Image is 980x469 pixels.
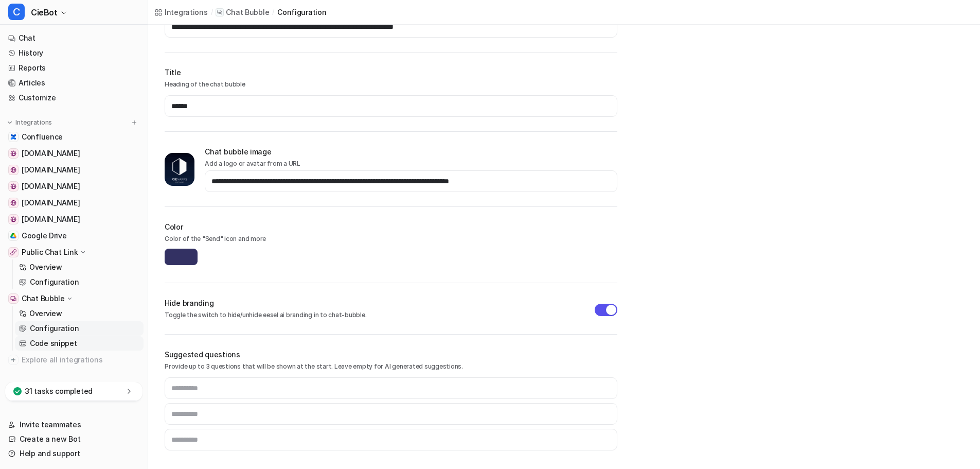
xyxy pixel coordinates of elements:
[30,277,79,287] p: Configuration
[22,352,139,368] span: Explore all integrations
[4,130,144,144] a: ConfluenceConfluence
[10,296,16,302] img: Chat Bubble
[10,216,16,222] img: software.ciemetric.com
[10,200,16,206] img: ciemetric.com
[6,119,13,126] img: expand menu
[15,306,144,321] a: Overview
[8,355,19,365] img: explore all integrations
[10,167,16,173] img: cieblink.com
[165,310,595,320] p: Toggle the switch to hide/unhide eesel ai branding in to chat-bubble.
[165,7,208,18] div: Integrations
[4,163,144,177] a: cieblink.com[DOMAIN_NAME]
[4,212,144,227] a: software.ciemetric.com[DOMAIN_NAME]
[22,132,63,142] span: Confluence
[165,67,617,78] h2: Title
[15,260,144,274] a: Overview
[4,31,144,45] a: Chat
[15,275,144,289] a: Configuration
[10,249,16,255] img: Public Chat Link
[165,80,617,89] p: Heading of the chat bubble
[216,7,269,18] a: Chat Bubble
[272,8,274,17] span: /
[165,298,595,308] h3: Hide branding
[30,338,77,349] p: Code snippet
[10,183,16,189] img: app.cieblink.com
[4,432,144,446] a: Create a new Bot
[165,349,617,360] h2: Suggested questions
[4,91,144,105] a: Customize
[22,247,78,257] p: Public Chat Link
[25,386,93,396] p: 31 tasks completed
[165,362,617,371] p: Provide up to 3 questions that will be shown at the start. Leave empty for AI generated suggestions.
[15,118,52,127] p: Integrations
[4,196,144,210] a: ciemetric.com[DOMAIN_NAME]
[22,148,80,159] span: [DOMAIN_NAME]
[4,446,144,461] a: Help and support
[22,198,80,208] span: [DOMAIN_NAME]
[31,5,58,20] span: CieBot
[15,321,144,336] a: Configuration
[22,231,67,241] span: Google Drive
[165,153,194,186] img: chat
[22,165,80,175] span: [DOMAIN_NAME]
[29,262,62,272] p: Overview
[205,159,617,168] p: Add a logo or avatar from a URL
[4,418,144,432] a: Invite teammates
[22,293,65,304] p: Chat Bubble
[10,134,16,140] img: Confluence
[4,353,144,367] a: Explore all integrations
[29,308,62,319] p: Overview
[4,76,144,90] a: Articles
[10,150,16,157] img: cienapps.com
[4,61,144,75] a: Reports
[277,7,326,18] a: configuration
[226,7,269,18] p: Chat Bubble
[131,119,138,126] img: menu_add.svg
[4,46,144,60] a: History
[4,229,144,243] a: Google DriveGoogle Drive
[4,179,144,194] a: app.cieblink.com[DOMAIN_NAME]
[10,233,16,239] img: Google Drive
[165,234,617,247] p: Color of the "Send" icon and more
[30,323,79,334] p: Configuration
[22,181,80,192] span: [DOMAIN_NAME]
[22,214,80,224] span: [DOMAIN_NAME]
[15,336,144,351] a: Code snippet
[211,8,213,17] span: /
[205,146,617,157] h2: Chat bubble image
[4,146,144,161] a: cienapps.com[DOMAIN_NAME]
[8,4,25,20] span: C
[154,7,208,18] a: Integrations
[165,221,617,232] h2: Color
[4,117,55,128] button: Integrations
